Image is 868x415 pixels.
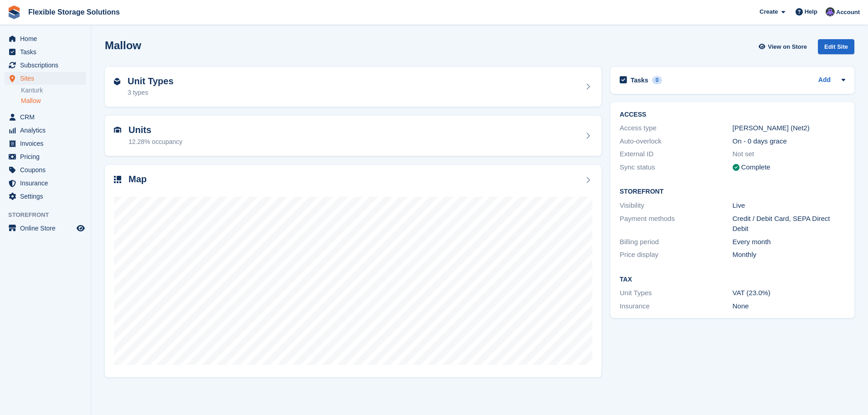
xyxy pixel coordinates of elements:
[20,59,75,72] span: Subscriptions
[21,86,86,95] a: Kanturk
[114,78,120,85] img: unit-type-icn-2b2737a686de81e16bb02015468b77c625bbabd49415b5ef34ead5e3b44a266d.svg
[105,67,601,107] a: Unit Types 3 types
[114,176,121,183] img: map-icn-33ee37083ee616e46c38cad1a60f524a97daa1e2b2c8c0bc3eb3415660979fc1.svg
[5,59,86,72] a: menu
[20,32,75,45] span: Home
[620,250,732,260] div: Price display
[105,165,601,378] a: Map
[20,190,75,203] span: Settings
[620,288,732,298] div: Unit Types
[620,237,732,247] div: Billing period
[8,210,91,220] span: Storefront
[105,116,601,156] a: Units 12.28% occupancy
[733,136,845,147] div: On - 0 days grace
[5,150,86,163] a: menu
[5,46,86,58] a: menu
[733,214,845,234] div: Credit / Debit Card, SEPA Direct Debit
[741,162,770,173] div: Complete
[733,200,845,211] div: Live
[631,76,648,84] h2: Tasks
[733,149,845,159] div: Not set
[105,39,141,51] h2: Mallow
[620,111,845,118] h2: ACCESS
[733,250,845,260] div: Monthly
[20,46,75,58] span: Tasks
[620,123,732,133] div: Access type
[620,276,845,283] h2: Tax
[75,223,86,234] a: Preview store
[20,222,75,235] span: Online Store
[5,222,86,235] a: menu
[20,177,75,190] span: Insurance
[114,127,121,133] img: unit-icn-7be61d7bf1b0ce9d3e12c5938cc71ed9869f7b940bace4675aadf7bd6d80202e.svg
[20,150,75,163] span: Pricing
[760,7,778,16] span: Create
[733,288,845,298] div: VAT (23.0%)
[21,97,86,105] a: Mallow
[620,149,732,159] div: External ID
[620,136,732,147] div: Auto-overlock
[5,124,86,137] a: menu
[128,174,147,184] h2: Map
[836,8,860,17] span: Account
[128,88,174,97] div: 3 types
[7,5,21,19] img: stora-icon-8386f47178a22dfd0bd8f6a31ec36ba5ce8667c1dd55bd0f319d3a0aa187defe.svg
[20,124,75,137] span: Analytics
[805,7,817,16] span: Help
[20,164,75,176] span: Coupons
[128,76,174,87] h2: Unit Types
[818,75,831,86] a: Add
[5,111,86,123] a: menu
[25,5,123,20] a: Flexible Storage Solutions
[5,32,86,45] a: menu
[5,137,86,150] a: menu
[757,39,811,54] a: View on Store
[620,200,732,211] div: Visibility
[652,76,663,84] div: 0
[20,111,75,123] span: CRM
[620,162,732,173] div: Sync status
[620,301,732,312] div: Insurance
[20,72,75,85] span: Sites
[818,39,854,58] a: Edit Site
[20,137,75,150] span: Invoices
[768,42,807,51] span: View on Store
[5,72,86,85] a: menu
[128,137,182,147] div: 12.28% occupancy
[620,214,732,234] div: Payment methods
[818,39,854,54] div: Edit Site
[5,177,86,190] a: menu
[5,190,86,203] a: menu
[733,237,845,247] div: Every month
[5,164,86,176] a: menu
[733,123,845,133] div: [PERSON_NAME] (Net2)
[128,125,182,135] h2: Units
[620,188,845,195] h2: Storefront
[733,301,845,312] div: None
